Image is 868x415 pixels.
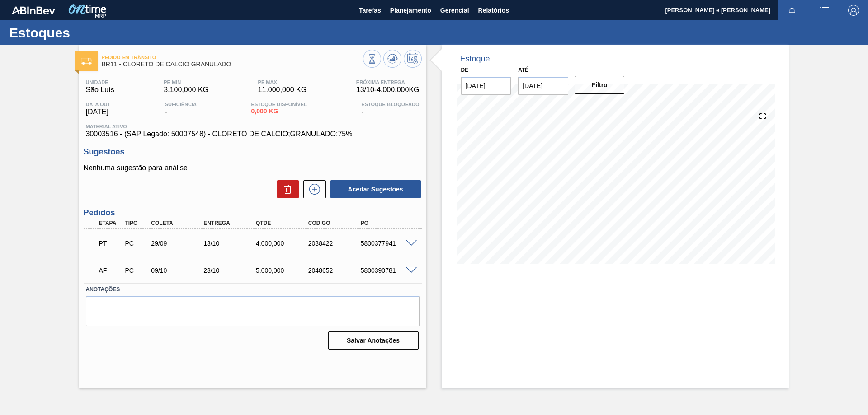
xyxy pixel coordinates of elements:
div: Coleta [149,220,208,226]
h3: Sugestões [84,147,422,157]
div: 5800377941 [359,240,417,247]
div: 2048652 [306,267,365,274]
div: Excluir Sugestões [273,180,299,198]
img: Ícone [81,58,92,65]
span: Relatórios [478,5,509,16]
div: Tipo [123,220,150,226]
div: PO [359,220,417,226]
button: Notificações [778,4,807,17]
span: Próxima Entrega [356,79,420,85]
span: Data out [86,102,111,107]
span: Pedido em Trânsito [102,55,363,60]
div: 13/10/2025 [201,240,260,247]
div: Nova sugestão [299,180,326,198]
div: 29/09/2025 [149,240,208,247]
div: Estoque [460,54,490,64]
span: Material ativo [86,124,420,129]
div: Aceitar Sugestões [326,179,422,199]
div: 5.000,000 [254,267,312,274]
textarea: . [86,296,420,326]
span: Estoque Disponível [251,102,307,107]
span: 3.100,000 KG [164,86,208,94]
input: dd/mm/yyyy [461,77,511,95]
label: De [461,67,469,73]
span: Suficiência [165,102,197,107]
div: Pedido de Compra [123,240,150,247]
button: Filtro [575,76,625,94]
label: Anotações [86,283,420,296]
span: Planejamento [390,5,431,16]
div: 2038422 [306,240,365,247]
span: PE MIN [164,79,208,85]
span: 11.000,000 KG [258,86,307,94]
span: 30003516 - (SAP Legado: 50007548) - CLORETO DE CALCIO;GRANULADO;75% [86,130,420,138]
div: 4.000,000 [254,240,312,247]
div: - [163,102,199,116]
div: Qtde [254,220,312,226]
div: Pedido de Compra [123,267,150,274]
div: Código [306,220,365,226]
span: Gerencial [440,5,469,16]
span: 0,000 KG [251,108,307,115]
span: BR11 - CLORETO DE CÁLCIO GRANULADO [102,61,363,68]
button: Atualizar Gráfico [383,50,401,68]
div: 09/10/2025 [149,267,208,274]
p: AF [99,267,122,274]
h1: Estoques [9,28,170,38]
span: São Luís [86,86,114,94]
div: Entrega [201,220,260,226]
button: Aceitar Sugestões [330,180,421,198]
img: TNhmsLtSVTkK8tSr43FrP2fwEKptu5GPRR3wAAAABJRU5ErkJggg== [12,6,55,14]
span: Tarefas [359,5,381,16]
div: - [359,102,421,116]
div: Pedido em Trânsito [97,233,124,253]
div: Etapa [97,220,124,226]
p: PT [99,240,122,247]
div: 5800390781 [359,267,417,274]
span: Unidade [86,79,114,85]
img: Logout [848,5,859,16]
span: [DATE] [86,108,111,116]
input: dd/mm/yyyy [518,77,568,95]
button: Programar Estoque [404,50,422,68]
h3: Pedidos [84,208,422,218]
div: Aguardando Faturamento [97,261,124,280]
span: 13/10 - 4.000,000 KG [356,86,420,94]
button: Salvar Anotações [328,331,419,350]
label: Até [518,67,528,73]
button: Visão Geral dos Estoques [363,50,381,68]
img: userActions [819,5,830,16]
span: PE MAX [258,79,307,85]
p: Nenhuma sugestão para análise [84,164,422,172]
span: Estoque Bloqueado [361,102,419,107]
div: 23/10/2025 [201,267,260,274]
